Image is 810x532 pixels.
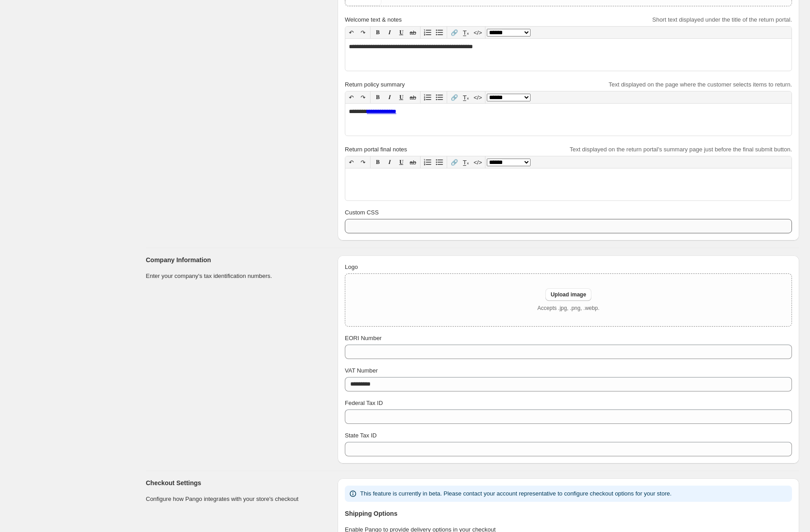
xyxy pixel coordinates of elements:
button: 𝐔 [395,27,407,38]
span: Text displayed on the page where the customer selects items to return. [609,81,792,88]
button: T̲ₓ [460,156,472,168]
span: Welcome text & notes [345,16,402,23]
button: Bullet list [434,156,445,168]
button: ab [407,156,419,168]
span: VAT Number [345,367,378,374]
span: This feature is currently in beta. Please contact your account representative to configure checko... [360,490,672,497]
p: Accepts .jpg, .png, .webp. [537,305,599,312]
button: T̲ₓ [460,27,472,38]
button: 𝐁 [372,27,384,38]
button: ↶ [345,91,357,103]
button: ↶ [345,156,357,168]
button: 𝑰 [384,27,395,38]
button: ↷ [357,27,369,38]
span: 𝐔 [399,159,403,165]
button: 🔗 [448,27,460,38]
span: Custom CSS [345,209,379,216]
button: 𝐔 [395,91,407,103]
span: Federal Tax ID [345,400,383,406]
span: Upload image [551,291,586,298]
button: </> [472,91,484,103]
button: Numbered list [422,27,434,38]
button: Bullet list [434,27,445,38]
button: Numbered list [422,156,434,168]
span: 𝐔 [399,29,403,36]
button: Upload image [545,288,592,301]
h3: Checkout Settings [146,478,331,487]
p: Configure how Pango integrates with your store's checkout [146,495,331,504]
span: 𝐔 [399,94,403,100]
s: ab [410,94,416,101]
button: 𝑰 [384,91,395,103]
button: 𝐁 [372,91,384,103]
p: Enter your company's tax identification numbers. [146,272,331,281]
button: T̲ₓ [460,91,472,103]
button: ab [407,91,419,103]
button: Bullet list [434,91,445,103]
span: Short text displayed under the title of the return portal. [652,16,792,23]
s: ab [410,159,416,166]
button: ↷ [357,91,369,103]
button: </> [472,27,484,38]
button: ↷ [357,156,369,168]
button: 𝐔 [395,156,407,168]
span: EORI Number [345,335,382,341]
button: 🔗 [448,91,460,103]
button: </> [472,156,484,168]
button: 𝐁 [372,156,384,168]
h3: Shipping Options [345,509,792,518]
button: 🔗 [448,156,460,168]
span: Logo [345,264,358,270]
span: Return portal final notes [345,146,407,153]
s: ab [410,29,416,36]
button: Numbered list [422,91,434,103]
h3: Company Information [146,255,331,264]
span: Return policy summary [345,81,405,88]
span: State Tax ID [345,432,377,439]
span: Text displayed on the return portal's summary page just before the final submit button. [570,146,792,153]
button: 𝑰 [384,156,395,168]
button: ab [407,27,419,38]
button: ↶ [345,27,357,38]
